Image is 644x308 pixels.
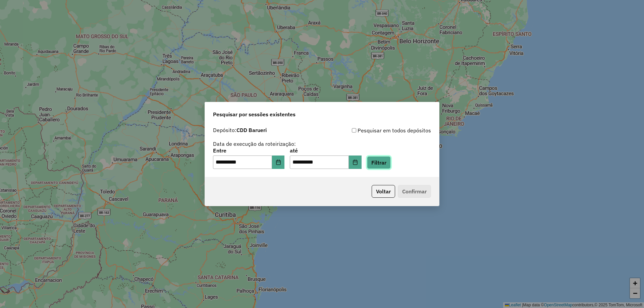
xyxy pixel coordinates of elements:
label: Entre [213,146,284,155]
button: Voltar [372,185,395,198]
button: Filtrar [367,156,391,169]
label: até [290,146,361,155]
label: Data de execução da roteirização: [213,140,296,148]
span: Pesquisar por sessões existentes [213,110,296,118]
button: Choose Date [272,156,285,169]
button: Choose Date [349,156,362,169]
label: Depósito: [213,126,267,134]
div: Pesquisar em todos depósitos [322,126,431,134]
strong: CDD Barueri [236,127,267,133]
